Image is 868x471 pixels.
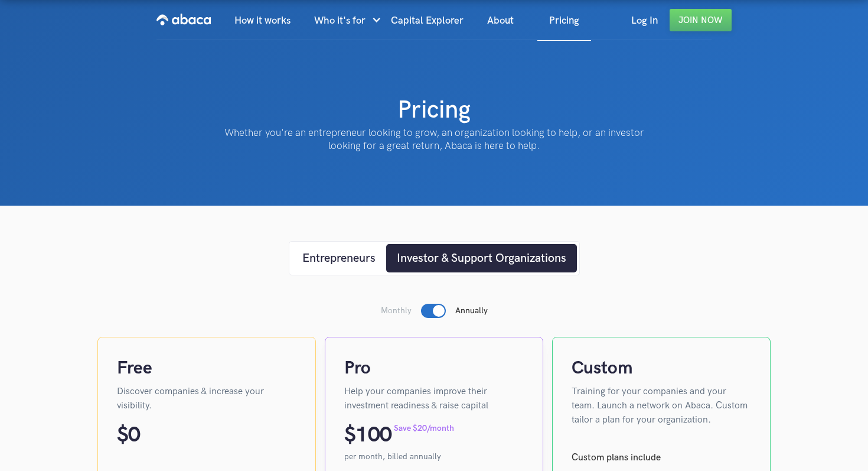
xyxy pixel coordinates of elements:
[381,305,412,317] p: Monthly
[397,249,566,267] div: Investor & Support Organizations
[455,305,488,317] p: Annually
[475,1,526,41] a: About
[344,423,355,449] p: $
[302,249,376,267] div: Entrepreneurs
[117,356,296,380] h4: Free
[128,423,140,449] p: 0
[397,95,471,126] h1: Pricing
[156,10,211,29] img: Abaca logo
[572,452,661,463] strong: Custom plans include
[117,385,296,413] p: Discover companies & increase your visibility.
[355,423,391,449] p: 100
[156,1,211,40] a: home
[344,451,524,463] p: per month, billed annually
[572,385,751,427] p: Training for your companies and your team. Launch a network on Abaca. Custom tailor a plan for yo...
[670,9,732,31] a: Join Now
[537,1,591,41] a: Pricing
[344,356,524,380] h4: Pro
[223,1,302,41] a: How it works
[216,126,652,152] p: Whether you're an entrepreneur looking to grow, an organization looking to help, or an investor l...
[314,1,366,41] div: Who it's for
[117,423,128,449] p: $
[344,385,524,413] p: Help your companies improve their investment readiness & raise capital
[394,423,454,434] p: Save $20/month
[572,356,751,380] h4: Custom
[314,1,379,41] div: Who it's for
[619,1,670,41] a: Log In
[379,1,475,41] a: Capital Explorer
